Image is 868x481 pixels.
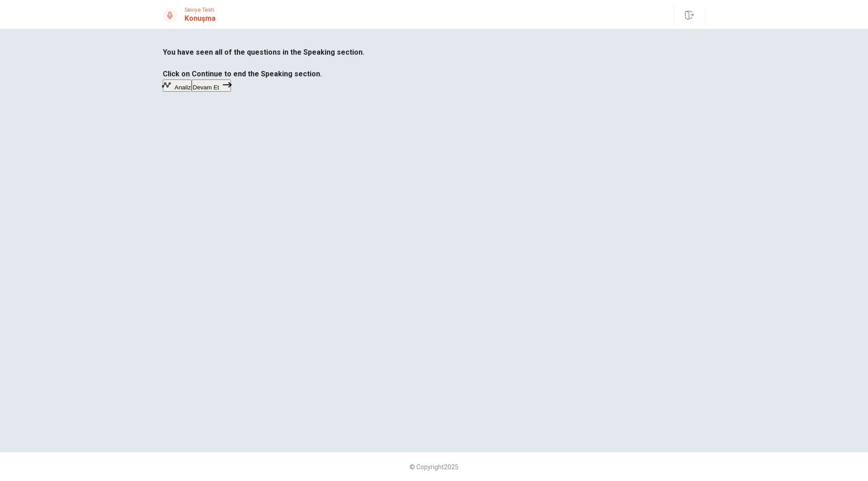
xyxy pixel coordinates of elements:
[184,13,216,24] h1: Konuşma
[163,83,192,91] a: Analiz
[184,7,216,13] span: Seviye Testi
[192,83,231,91] a: Devam Et
[163,79,192,92] button: Analiz
[192,79,231,92] button: Devam Et
[410,463,458,471] span: © Copyright 2025
[163,48,364,78] b: You have seen all of the questions in the Speaking section. Click on Continue to end the Speaking...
